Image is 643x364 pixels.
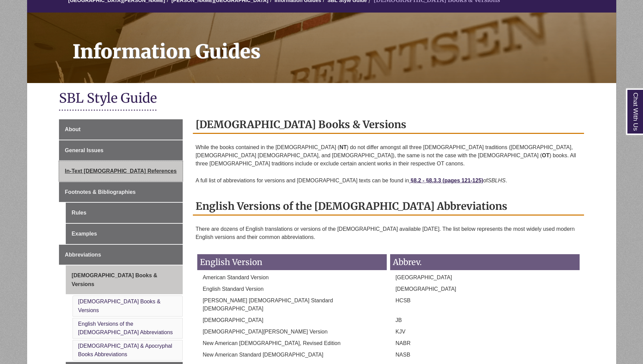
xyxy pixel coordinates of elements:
[196,141,581,170] p: While the books contained in the [DEMOGRAPHIC_DATA] ( ) do not differ amongst all three [DEMOGRAP...
[197,274,387,282] p: American Standard Version
[65,252,101,258] span: Abbreviations
[59,119,183,140] a: About
[65,126,80,132] span: About
[390,274,580,282] p: [GEOGRAPHIC_DATA]
[59,182,183,202] a: Footnotes & Bibliographies
[197,316,387,324] p: [DEMOGRAPHIC_DATA]
[542,153,549,158] strong: OT
[390,297,580,305] p: HCSB
[66,224,183,244] a: Examples
[390,339,580,347] p: NABR
[65,168,177,174] span: In-Text [DEMOGRAPHIC_DATA] References
[65,147,103,153] span: General Issues
[197,328,387,336] p: [DEMOGRAPHIC_DATA][PERSON_NAME] Version
[390,316,580,324] p: JB
[390,328,580,336] p: KJV
[409,178,483,183] a: §8.2 - §8.3.3 (pages 121-125)
[197,285,387,293] p: English Standard Version
[196,222,581,244] p: There are dozens of English translations or versions of the [DEMOGRAPHIC_DATA] available [DATE]. ...
[59,140,183,161] a: General Issues
[196,174,581,187] p: A full list of abbreviations for versions and [DEMOGRAPHIC_DATA] texts can be found in of .
[390,254,580,270] h3: Abbrev.
[66,265,183,294] a: [DEMOGRAPHIC_DATA] Books & Versions
[339,144,346,150] strong: NT
[193,198,584,216] h2: English Versions of the [DEMOGRAPHIC_DATA] Abbreviations
[390,285,580,293] p: [DEMOGRAPHIC_DATA]
[59,245,183,265] a: Abbreviations
[59,90,584,108] h1: SBL Style Guide
[78,343,172,358] a: [DEMOGRAPHIC_DATA] & Apocryphal Books Abbreviations
[197,297,387,313] p: [PERSON_NAME] [DEMOGRAPHIC_DATA] Standard [DEMOGRAPHIC_DATA]
[65,13,616,74] h1: Information Guides
[66,203,183,223] a: Rules
[78,321,173,336] a: English Versions of the [DEMOGRAPHIC_DATA] Abbreviations
[193,116,584,134] h2: [DEMOGRAPHIC_DATA] Books & Versions
[65,189,136,195] span: Footnotes & Bibliographies
[59,161,183,181] a: In-Text [DEMOGRAPHIC_DATA] References
[197,351,387,359] p: New American Standard [DEMOGRAPHIC_DATA]
[197,254,387,270] h3: English Version
[27,13,616,83] a: Information Guides
[410,178,483,183] strong: §8.2 - §8.3.3 (pages 121-125)
[197,339,387,347] p: New American [DEMOGRAPHIC_DATA], Revised Edition
[390,351,580,359] p: NASB
[488,178,505,183] em: SBLHS
[78,299,160,313] a: [DEMOGRAPHIC_DATA] Books & Versions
